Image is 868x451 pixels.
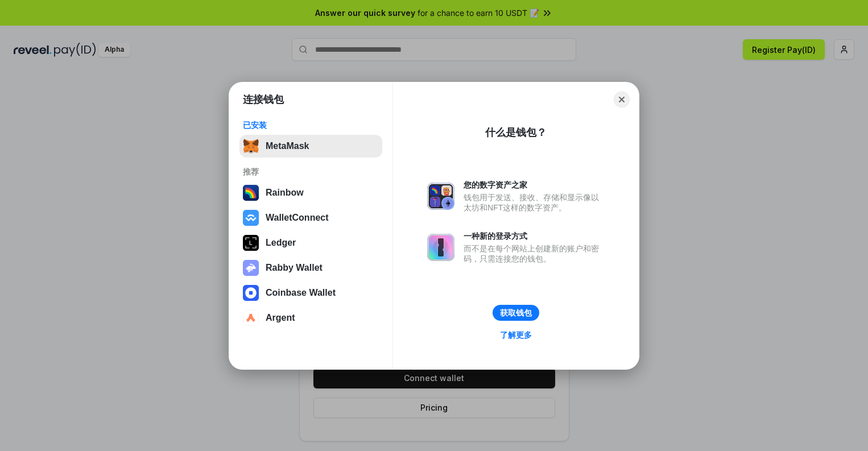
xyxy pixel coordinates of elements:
button: Coinbase Wallet [239,282,382,304]
a: 了解更多 [493,328,539,342]
div: 推荐 [243,167,379,177]
img: svg+xml,%3Csvg%20width%3D%2228%22%20height%3D%2228%22%20viewBox%3D%220%200%2028%2028%22%20fill%3D... [243,285,259,301]
div: MetaMask [266,141,309,151]
img: svg+xml,%3Csvg%20width%3D%2228%22%20height%3D%2228%22%20viewBox%3D%220%200%2028%2028%22%20fill%3D... [243,310,259,326]
button: Rabby Wallet [239,256,382,279]
div: WalletConnect [266,213,329,223]
div: Rainbow [266,188,304,198]
button: MetaMask [239,135,382,158]
img: svg+xml,%3Csvg%20width%3D%2228%22%20height%3D%2228%22%20viewBox%3D%220%200%2028%2028%22%20fill%3D... [243,210,259,226]
div: Ledger [266,238,296,248]
div: Argent [266,313,295,323]
img: svg+xml,%3Csvg%20width%3D%22120%22%20height%3D%22120%22%20viewBox%3D%220%200%20120%20120%22%20fil... [243,185,259,201]
div: Rabby Wallet [266,263,323,273]
button: Rainbow [239,181,382,204]
img: svg+xml,%3Csvg%20xmlns%3D%22http%3A%2F%2Fwww.w3.org%2F2000%2Fsvg%22%20fill%3D%22none%22%20viewBox... [427,183,454,210]
div: 什么是钱包？ [485,126,547,139]
img: svg+xml,%3Csvg%20xmlns%3D%22http%3A%2F%2Fwww.w3.org%2F2000%2Fsvg%22%20fill%3D%22none%22%20viewBox... [243,260,259,276]
div: 已安装 [243,120,379,130]
div: 钱包用于发送、接收、存储和显示像以太坊和NFT这样的数字资产。 [464,192,605,213]
div: 获取钱包 [500,308,532,318]
img: svg+xml,%3Csvg%20xmlns%3D%22http%3A%2F%2Fwww.w3.org%2F2000%2Fsvg%22%20fill%3D%22none%22%20viewBox... [427,234,454,261]
div: 了解更多 [500,330,532,340]
button: WalletConnect [239,206,382,229]
div: 您的数字资产之家 [464,180,605,190]
div: 一种新的登录方式 [464,231,605,241]
div: Coinbase Wallet [266,288,336,298]
div: 而不是在每个网站上创建新的账户和密码，只需连接您的钱包。 [464,243,605,264]
img: svg+xml,%3Csvg%20fill%3D%22none%22%20height%3D%2233%22%20viewBox%3D%220%200%2035%2033%22%20width%... [243,138,259,154]
button: Argent [239,307,382,329]
button: Close [614,92,630,107]
button: Ledger [239,231,382,254]
img: svg+xml,%3Csvg%20xmlns%3D%22http%3A%2F%2Fwww.w3.org%2F2000%2Fsvg%22%20width%3D%2228%22%20height%3... [243,235,259,251]
button: 获取钱包 [493,305,539,321]
h1: 连接钱包 [243,93,284,106]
